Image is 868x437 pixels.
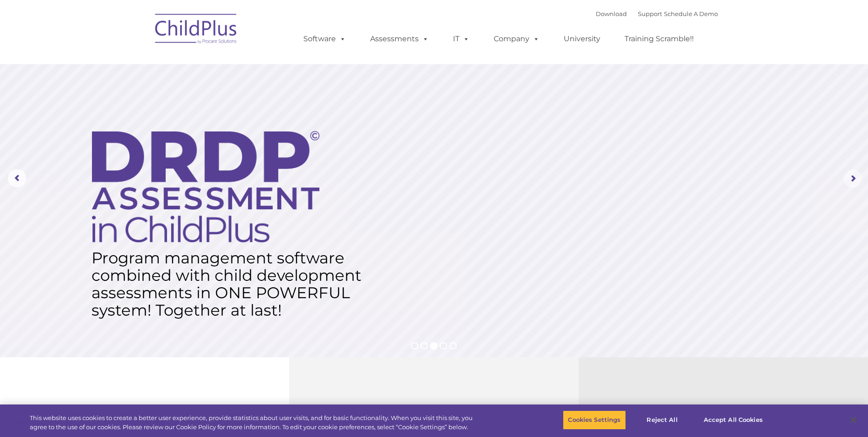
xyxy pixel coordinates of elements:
a: Schedule A Demo [664,10,718,17]
img: ChildPlus by Procare Solutions [151,7,242,53]
div: This website uses cookies to create a better user experience, provide statistics about user visit... [30,414,477,432]
button: Accept All Cookies [699,410,768,430]
a: Software [294,30,355,48]
rs-layer: Program management software combined with child development assessments in ONE POWERFUL system! T... [92,249,369,319]
a: Training Scramble!! [615,30,703,48]
a: Support [638,10,662,17]
button: Cookies Settings [563,410,625,430]
img: DRDP Assessment in ChildPlus [92,131,319,242]
a: Company [485,30,549,48]
button: Reject All [634,410,691,430]
span: Phone number [127,98,166,105]
a: Assessments [361,30,438,48]
font: | [596,10,718,17]
span: Last name [127,60,155,67]
a: IT [444,30,479,48]
button: Close [843,410,863,430]
a: Download [596,10,627,17]
a: University [555,30,609,48]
